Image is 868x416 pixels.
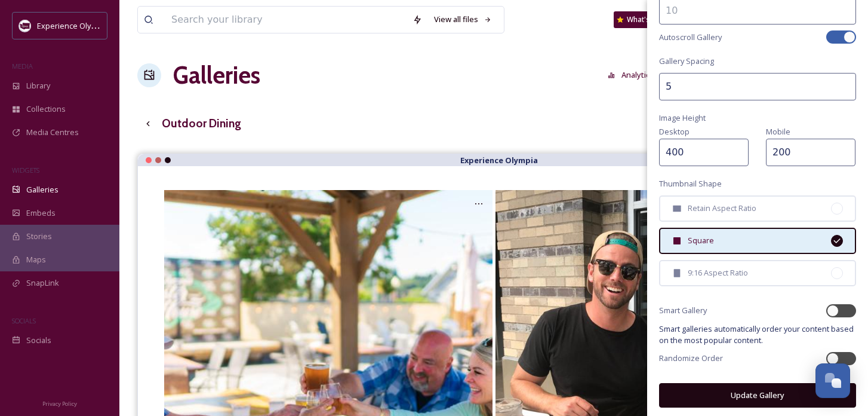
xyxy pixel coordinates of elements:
[165,7,407,33] input: Search your library
[37,20,108,31] span: Experience Olympia
[26,231,52,242] span: Stories
[659,178,722,189] span: Thumbnail Shape
[19,20,31,32] img: download.jpeg
[460,155,538,166] strong: Experience Olympia
[12,316,36,325] span: SOCIALS
[659,383,856,408] button: Update Gallery
[659,305,707,316] span: Smart Gallery
[602,63,666,87] a: Analytics
[12,62,33,71] span: MEDIA
[42,400,77,408] span: Privacy Policy
[688,267,748,279] span: 9:16 Aspect Ratio
[659,73,856,100] input: 2
[26,127,79,138] span: Media Centres
[162,115,241,132] h3: Outdoor Dining
[659,126,690,137] span: Desktop
[659,139,749,166] input: 250
[614,11,673,28] a: What's New
[766,139,855,166] input: 250
[26,254,46,265] span: Maps
[26,80,50,91] span: Library
[428,8,498,31] a: View all files
[659,32,722,43] span: Autoscroll Gallery
[173,57,260,93] a: Galleries
[42,396,77,410] a: Privacy Policy
[688,203,756,214] span: Retain Aspect Ratio
[659,56,714,67] span: Gallery Spacing
[26,103,66,115] span: Collections
[26,207,56,219] span: Embeds
[766,126,790,137] span: Mobile
[12,166,39,175] span: WIDGETS
[26,277,59,289] span: SnapLink
[602,63,660,87] button: Analytics
[659,112,706,124] span: Image Height
[688,235,714,246] span: Square
[26,184,59,195] span: Galleries
[815,363,850,398] button: Open Chat
[659,353,723,364] span: Randomize Order
[659,323,856,346] span: Smart galleries automatically order your content based on the most popular content.
[26,335,51,346] span: Socials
